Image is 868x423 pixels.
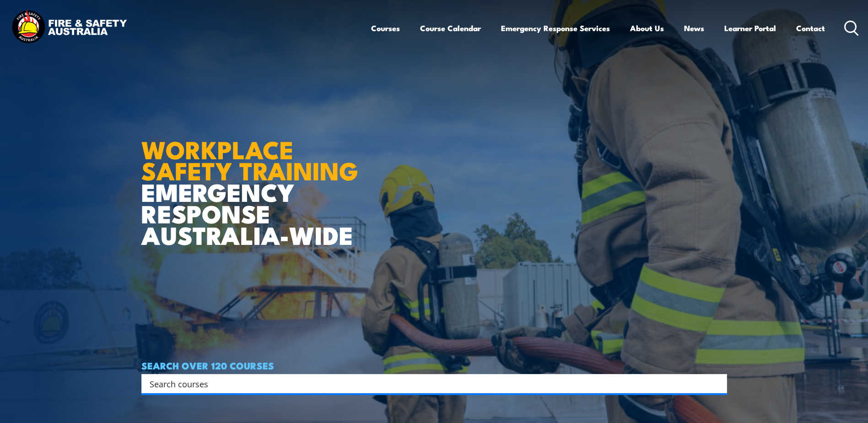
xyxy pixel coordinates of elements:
form: Search form [151,377,709,390]
a: Emergency Response Services [501,16,610,40]
button: Search magnifier button [711,377,724,390]
h4: SEARCH OVER 120 COURSES [141,360,727,370]
a: Learner Portal [724,16,776,40]
a: Courses [371,16,400,40]
a: About Us [630,16,664,40]
strong: WORKPLACE SAFETY TRAINING [141,130,358,189]
a: Contact [796,16,825,40]
input: Search input [150,377,707,390]
h1: EMERGENCY RESPONSE AUSTRALIA-WIDE [141,115,365,245]
a: Course Calendar [420,16,481,40]
a: News [684,16,704,40]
